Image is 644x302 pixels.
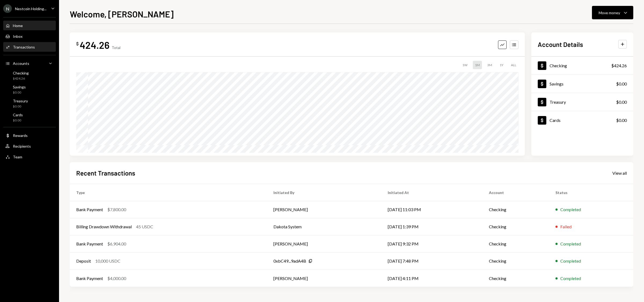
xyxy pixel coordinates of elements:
[13,45,35,49] div: Transactions
[531,93,633,111] a: Treasury$0.00
[550,63,567,68] div: Checking
[3,111,56,124] a: Cards$0.00
[550,81,563,86] div: Savings
[267,201,381,218] td: [PERSON_NAME]
[136,223,153,230] div: 45 USDC
[267,184,381,201] th: Initiated By
[76,169,135,177] h2: Recent Transactions
[381,252,482,270] td: [DATE] 7:48 PM
[267,218,381,235] td: Dakota System
[482,235,549,252] td: Checking
[13,71,29,75] div: Checking
[549,184,633,201] th: Status
[70,184,267,201] th: Type
[3,42,56,52] a: Transactions
[267,270,381,287] td: [PERSON_NAME]
[560,223,572,230] div: Failed
[612,170,627,176] a: View all
[538,40,583,49] h2: Account Details
[550,118,561,123] div: Cards
[13,133,28,138] div: Rewards
[473,61,482,69] div: 1M
[3,4,12,13] div: N
[76,275,103,282] div: Bank Payment
[267,235,381,252] td: [PERSON_NAME]
[15,6,46,11] div: Nestcoin Holding...
[531,75,633,93] a: Savings$0.00
[107,206,126,213] div: $7,800.00
[509,61,518,69] div: ALL
[13,144,31,148] div: Recipients
[13,34,23,39] div: Inbox
[76,41,79,46] div: $
[485,61,494,69] div: 3M
[592,6,633,19] button: Move money
[460,61,470,69] div: 1W
[13,113,23,117] div: Cards
[107,241,126,247] div: $6,904.00
[531,57,633,74] a: Checking$424.26
[70,9,174,19] h1: Welcome, [PERSON_NAME]
[482,218,549,235] td: Checking
[612,170,627,176] div: View all
[13,118,23,123] div: $0.00
[13,155,22,159] div: Team
[76,223,132,230] div: Billing Drawdown Withdrawal
[3,21,56,30] a: Home
[381,184,482,201] th: Initiated At
[95,258,120,264] div: 10,000 USDC
[13,99,28,103] div: Treasury
[550,99,566,105] div: Treasury
[76,241,103,247] div: Bank Payment
[599,10,620,16] div: Move money
[3,69,56,82] a: Checking$424.26
[13,104,28,109] div: $0.00
[616,117,627,124] div: $0.00
[616,99,627,105] div: $0.00
[381,218,482,235] td: [DATE] 1:39 PM
[3,83,56,96] a: Savings$0.00
[560,275,581,282] div: Completed
[112,45,120,50] div: Total
[3,141,56,151] a: Recipients
[616,81,627,87] div: $0.00
[482,270,549,287] td: Checking
[80,39,109,51] div: 424.26
[3,31,56,41] a: Inbox
[381,201,482,218] td: [DATE] 11:03 PM
[13,76,29,81] div: $424.26
[560,241,581,247] div: Completed
[13,23,23,28] div: Home
[107,275,126,282] div: $4,000.00
[13,61,29,66] div: Accounts
[482,252,549,270] td: Checking
[3,97,56,110] a: Treasury$0.00
[482,201,549,218] td: Checking
[13,85,26,89] div: Savings
[482,184,549,201] th: Account
[13,90,26,95] div: $0.00
[3,58,56,68] a: Accounts
[3,131,56,140] a: Rewards
[560,206,581,213] div: Completed
[560,258,581,264] div: Completed
[76,206,103,213] div: Bank Payment
[76,258,91,264] div: Deposit
[381,235,482,252] td: [DATE] 9:32 PM
[273,258,306,264] div: 0xbC49...9adA4B
[497,61,506,69] div: 1Y
[3,152,56,162] a: Team
[531,111,633,129] a: Cards$0.00
[381,270,482,287] td: [DATE] 4:11 PM
[611,62,627,69] div: $424.26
